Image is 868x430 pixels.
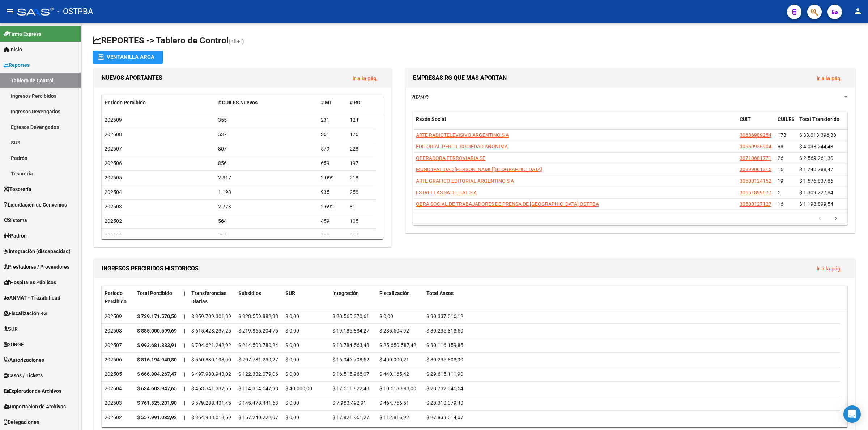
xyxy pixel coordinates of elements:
[184,313,185,319] span: |
[4,61,30,69] span: Reportes
[105,218,122,224] span: 202502
[775,112,796,135] datatable-header-cell: CUILES
[321,174,344,182] div: 2.099
[218,159,315,168] div: 856
[105,146,122,152] span: 202507
[778,116,795,122] span: CUILES
[57,4,93,19] span: - OSTPBA
[93,51,163,64] button: Ventanilla ARCA
[332,342,369,348] span: $ 18.784.563,48
[137,357,177,362] strong: $ 816.194.940,80
[321,217,344,225] div: 459
[105,385,131,393] div: 202504
[413,112,737,135] datatable-header-cell: Razón Social
[105,290,127,304] span: Período Percibido
[218,188,315,196] div: 1.193
[332,357,369,362] span: $ 16.946.798,52
[379,328,409,334] span: $ 285.504,92
[238,290,261,296] span: Subsidios
[321,116,344,124] div: 231
[4,325,18,333] span: SUR
[376,286,424,309] datatable-header-cell: Fiscalización
[105,204,122,209] span: 202503
[426,357,463,362] span: $ 30.235.808,90
[426,290,454,296] span: Total Anses
[799,178,833,184] span: $ 1.576.837,86
[98,51,157,64] div: Ventanilla ARCA
[379,342,416,348] span: $ 25.650.587,42
[105,189,122,195] span: 202504
[93,35,856,47] h1: REPORTES -> Tablero de Control
[102,286,134,309] datatable-header-cell: Período Percibido
[238,371,278,377] span: $ 122.332.079,06
[811,71,847,85] button: Ir a la pág.
[796,112,847,135] datatable-header-cell: Total Transferido
[282,286,329,309] datatable-header-cell: SUR
[218,217,315,225] div: 564
[4,201,67,209] span: Liquidación de Convenios
[778,155,783,161] span: 26
[238,414,278,420] span: $ 157.240.222,07
[332,290,359,296] span: Integración
[137,400,177,406] strong: $ 761.525.201,90
[105,100,146,105] span: Período Percibido
[191,386,231,391] span: $ 463.341.337,65
[329,286,376,309] datatable-header-cell: Integración
[799,132,836,138] span: $ 33.013.396,38
[4,372,43,379] span: Casos / Tickets
[817,265,842,272] a: Ir a la pág.
[105,117,122,123] span: 202509
[332,386,369,391] span: $ 17.511.822,48
[347,71,383,85] button: Ir a la pág.
[137,371,177,377] strong: $ 666.884.267,47
[353,75,378,82] a: Ir a la pág.
[229,38,244,45] span: (alt+t)
[416,116,446,122] span: Razón Social
[102,95,215,110] datatable-header-cell: Período Percibido
[799,155,833,161] span: $ 2.569.261,30
[4,278,56,286] span: Hospitales Públicos
[379,371,409,377] span: $ 440.165,42
[134,286,181,309] datatable-header-cell: Total Percibido
[105,160,122,166] span: 202506
[235,286,282,309] datatable-header-cell: Subsidios
[740,166,771,172] span: 30999001315
[426,328,463,334] span: $ 30.235.818,50
[184,414,185,420] span: |
[4,309,47,317] span: Fiscalización RG
[4,263,69,271] span: Prestadores / Proveedores
[426,400,463,406] span: $ 28.310.079,40
[285,342,299,348] span: $ 0,00
[285,414,299,420] span: $ 0,00
[332,414,369,420] span: $ 17.821.961,27
[191,414,231,420] span: $ 354.983.018,59
[4,387,61,395] span: Explorador de Archivos
[105,131,122,137] span: 202508
[740,190,771,195] span: 30661899677
[740,132,771,138] span: 30636989254
[799,201,833,207] span: $ 1.198.899,54
[350,217,373,225] div: 105
[191,290,226,304] span: Transferencias Diarias
[184,400,185,406] span: |
[4,247,71,255] span: Integración (discapacidad)
[4,45,22,53] span: Inicio
[218,145,315,153] div: 807
[4,356,44,364] span: Autorizaciones
[416,155,485,161] span: OPERADORA FERROVIARIA SE
[4,30,41,38] span: Firma Express
[321,231,344,240] div: 480
[416,190,477,195] span: ESTRELLAS SATELITAL S A
[4,294,60,302] span: ANMAT - Trazabilidad
[191,400,231,406] span: $ 579.288.431,45
[137,342,177,348] strong: $ 993.681.333,91
[379,400,409,406] span: $ 464.756,51
[318,95,347,110] datatable-header-cell: # MT
[188,286,235,309] datatable-header-cell: Transferencias Diarias
[184,371,185,377] span: |
[778,144,783,149] span: 88
[740,201,771,207] span: 30500127127
[218,174,315,182] div: 2.317
[321,159,344,168] div: 659
[778,190,780,195] span: 5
